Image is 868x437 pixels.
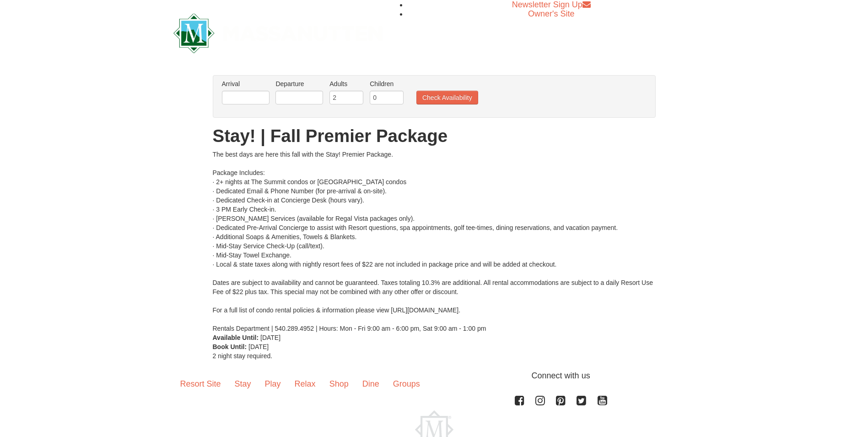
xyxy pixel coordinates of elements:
[173,13,383,53] img: Massanutten Resort Logo
[248,343,269,350] span: [DATE]
[173,370,228,398] a: Resort Site
[213,343,247,350] strong: Book Until:
[222,79,270,88] label: Arrival
[213,150,656,333] div: The best days are here this fall with the Stay! Premier Package. Package Includes: · 2+ nights at...
[260,334,280,341] span: [DATE]
[416,91,478,104] button: Check Availability
[370,79,404,88] label: Children
[213,352,273,360] span: 2 night stay required.
[213,334,259,341] strong: Available Until:
[386,370,427,398] a: Groups
[258,370,288,398] a: Play
[173,370,695,382] p: Connect with us
[329,79,363,88] label: Adults
[173,21,383,43] a: Massanutten Resort
[356,370,386,398] a: Dine
[228,370,258,398] a: Stay
[323,370,356,398] a: Shop
[288,370,323,398] a: Relax
[528,9,574,18] a: Owner's Site
[213,127,656,145] h1: Stay! | Fall Premier Package
[275,79,323,88] label: Departure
